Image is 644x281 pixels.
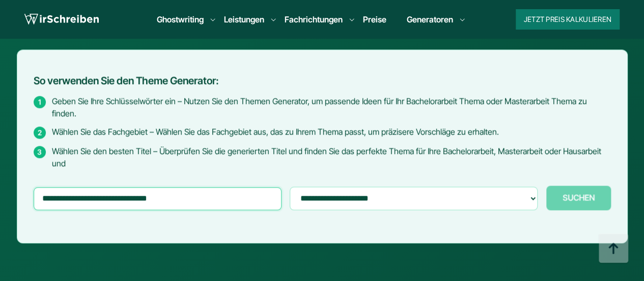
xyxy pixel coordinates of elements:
a: Fachrichtungen [285,13,343,25]
span: 2 [34,126,46,139]
img: button top [598,234,629,264]
a: Preise [363,14,386,24]
li: Wählen Sie das Fachgebiet – Wählen Sie das Fachgebiet aus, das zu Ihrem Thema passt, um präzisere... [34,125,611,139]
span: 1 [34,96,46,108]
h2: So verwenden Sie den Theme Generator: [34,75,611,87]
a: Leistungen [224,13,264,25]
li: Geben Sie Ihre Schlüsselwörter ein – Nutzen Sie den Themen Generator, um passende Ideen für Ihr B... [34,95,611,119]
a: Generatoren [407,13,453,25]
li: Wählen Sie den besten Titel – Überprüfen Sie die generierten Titel und finden Sie das perfekte Th... [34,145,611,169]
img: logo wirschreiben [24,12,99,27]
a: Ghostwriting [157,13,204,25]
button: Jetzt Preis kalkulieren [516,9,620,30]
span: 3 [34,146,46,158]
button: SUCHEN [546,186,611,210]
span: SUCHEN [563,193,595,202]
